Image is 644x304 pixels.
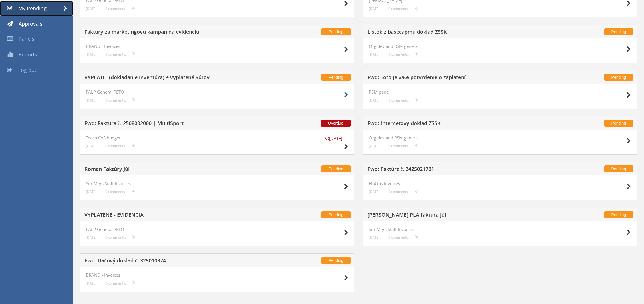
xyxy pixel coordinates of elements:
[84,166,270,173] h5: Roman Faktúry Júl
[86,273,348,277] h4: BRAND - Invoices
[369,52,380,56] small: [DATE]
[84,212,270,219] h5: VYPLATENÉ - EVIDENCIA
[86,144,97,148] small: [DATE]
[604,28,633,35] span: Pending
[369,181,631,186] h4: FinOps invoices
[105,52,136,56] small: 0 comments...
[86,7,97,11] small: [DATE]
[86,90,348,94] h4: PALP General PETO
[321,257,350,264] span: Pending
[84,29,270,36] h5: Faktury za marketingovu kampan na evidenciu
[86,235,97,240] small: [DATE]
[321,211,350,218] span: Pending
[18,5,47,12] span: My Pending
[86,135,348,140] h4: Teach CoS budget
[388,98,418,102] small: 0 comments...
[86,44,348,49] h4: BRAND - Invoices
[369,44,631,49] h4: Org dev and RSM general
[367,121,553,128] h5: Fwd: Internetovy doklad ZSSK
[369,144,380,148] small: [DATE]
[369,190,380,194] small: [DATE]
[86,281,97,285] small: [DATE]
[321,120,351,127] span: Overdue
[19,51,37,58] span: Reports
[84,75,270,82] h5: VYPLATIŤ (dokladanie inventúra) + vyplatené Súľov
[388,144,418,148] small: 0 comments...
[105,7,136,11] small: 0 comments...
[18,66,36,73] span: Log out
[388,52,418,56] small: 0 comments...
[367,29,553,36] h5: Listok z basecapmu doklad ZSSK
[367,166,553,173] h5: Fwd: Faktúra č. 3425021761
[84,258,270,265] h5: Fwd: Daňový doklad č. 325010374
[105,190,136,194] small: 0 comments...
[105,98,136,102] small: 0 comments...
[367,212,553,219] h5: [PERSON_NAME] PLA faktúra júl
[369,135,631,140] h4: Org dev and RSM general
[105,235,136,240] small: 0 comments...
[369,90,631,94] h4: RSM panel
[604,211,633,218] span: Pending
[367,75,553,82] h5: Fwd: Toto je vaše potvrdenie o zaplatení
[19,20,43,27] span: Approvals
[369,7,380,11] small: [DATE]
[86,181,348,186] h4: Snr Mgrs Staff Invoices
[86,98,97,102] small: [DATE]
[369,98,380,102] small: [DATE]
[321,165,350,172] span: Pending
[86,52,97,56] small: [DATE]
[604,74,633,81] span: Pending
[320,135,348,141] small: [DATE]
[105,281,136,285] small: 0 comments...
[388,7,418,11] small: 0 comments...
[369,235,380,240] small: [DATE]
[19,35,35,42] span: Panels
[388,235,418,240] small: 0 comments...
[388,190,418,194] small: 0 comments...
[369,227,631,232] h4: Snr Mgrs Staff Invoices
[321,74,350,81] span: Pending
[86,227,348,232] h4: PALP General PETO
[604,165,633,172] span: Pending
[321,28,350,35] span: Pending
[84,121,270,128] h5: Fwd: Faktúra č. 2508002000 | MultiSport
[86,190,97,194] small: [DATE]
[105,144,136,148] small: 0 comments...
[604,120,633,127] span: Pending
